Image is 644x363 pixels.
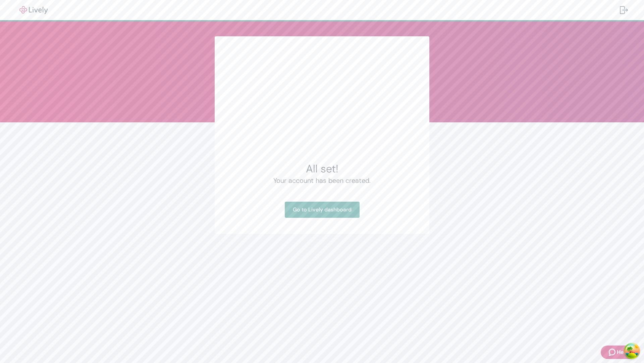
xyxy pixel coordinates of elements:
[15,6,52,14] img: Lively
[625,344,639,358] button: Open Tanstack query devtools
[609,348,617,356] svg: Zendesk support icon
[617,348,629,356] span: Help
[231,162,413,175] h2: All set!
[285,202,360,218] a: Go to Lively dashboard
[614,2,633,18] button: Log out
[231,175,413,186] h4: Your account has been created.
[601,346,637,359] button: Zendesk support iconHelp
